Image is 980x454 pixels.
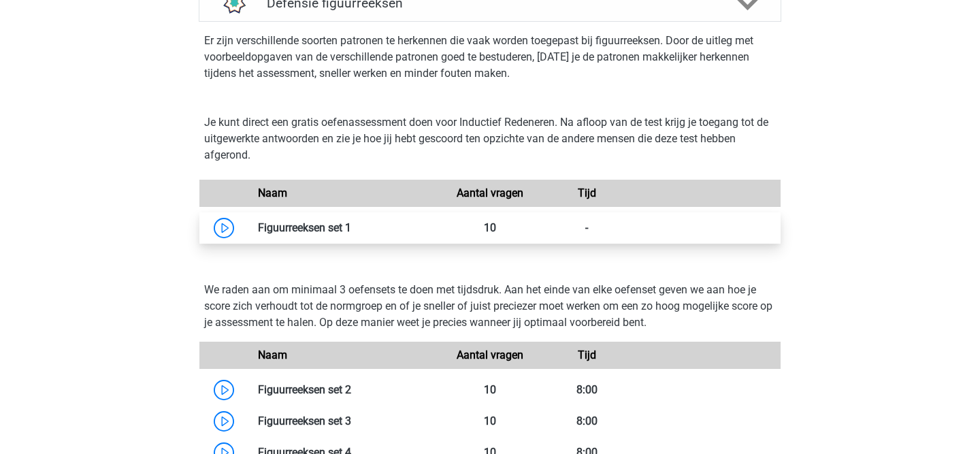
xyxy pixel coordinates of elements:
p: We raden aan om minimaal 3 oefensets te doen met tijdsdruk. Aan het einde van elke oefenset geven... [204,282,776,331]
p: Er zijn verschillende soorten patronen te herkennen die vaak worden toegepast bij figuurreeksen. ... [204,33,776,82]
div: Aantal vragen [442,347,538,363]
div: Naam [248,185,442,201]
div: Aantal vragen [442,185,538,201]
div: Naam [248,347,442,363]
div: Tijd [538,347,635,363]
div: Figuurreeksen set 1 [248,220,442,236]
div: Figuurreeksen set 3 [248,413,442,429]
div: Figuurreeksen set 2 [248,382,442,398]
p: Je kunt direct een gratis oefenassessment doen voor Inductief Redeneren. Na afloop van de test kr... [204,114,776,163]
div: Tijd [538,185,635,201]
